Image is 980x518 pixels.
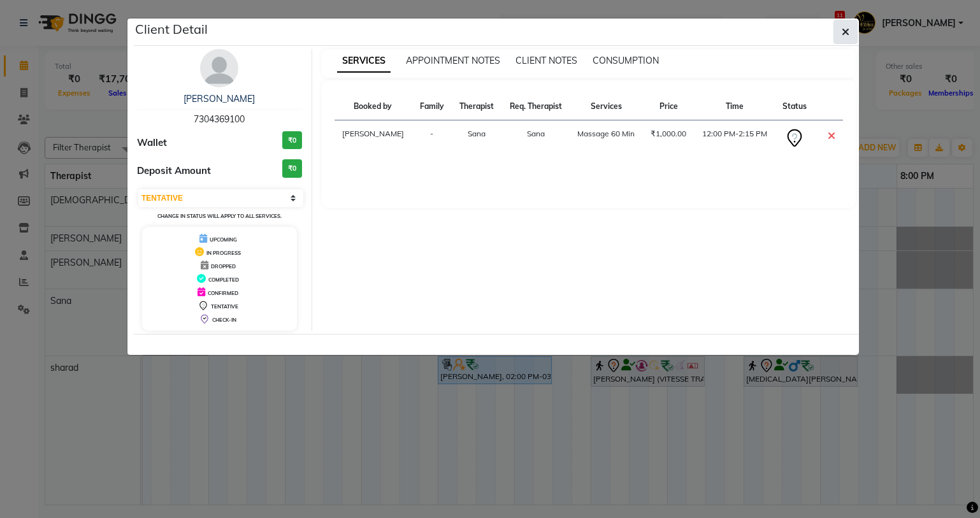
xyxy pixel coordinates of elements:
[335,120,412,157] td: [PERSON_NAME]
[137,136,167,150] span: Wallet
[412,93,451,120] th: Family
[184,93,255,104] a: [PERSON_NAME]
[468,129,486,138] span: Sana
[135,20,208,39] h5: Client Detail
[593,55,659,66] span: CONSUMPTION
[775,93,814,120] th: Status
[208,277,239,283] span: COMPLETED
[206,250,241,256] span: IN PROGRESS
[210,236,237,243] span: UPCOMING
[282,159,302,178] h3: ₹0
[211,263,236,270] span: DROPPED
[643,93,695,120] th: Price
[194,113,245,125] span: 7304369100
[452,93,502,120] th: Therapist
[208,290,238,296] span: CONFIRMED
[211,303,238,310] span: TENTATIVE
[282,131,302,150] h3: ₹0
[694,120,775,157] td: 12:00 PM-2:15 PM
[200,49,238,87] img: avatar
[137,164,211,178] span: Deposit Amount
[157,213,282,219] small: Change in status will apply to all services.
[515,55,577,66] span: CLIENT NOTES
[570,93,643,120] th: Services
[694,93,775,120] th: Time
[412,120,451,157] td: -
[577,128,635,140] div: Massage 60 Min
[527,129,545,138] span: Sana
[651,128,687,140] div: ₹1,000.00
[212,317,236,323] span: CHECK-IN
[501,93,570,120] th: Req. Therapist
[337,50,391,73] span: SERVICES
[335,93,412,120] th: Booked by
[406,55,500,66] span: APPOINTMENT NOTES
